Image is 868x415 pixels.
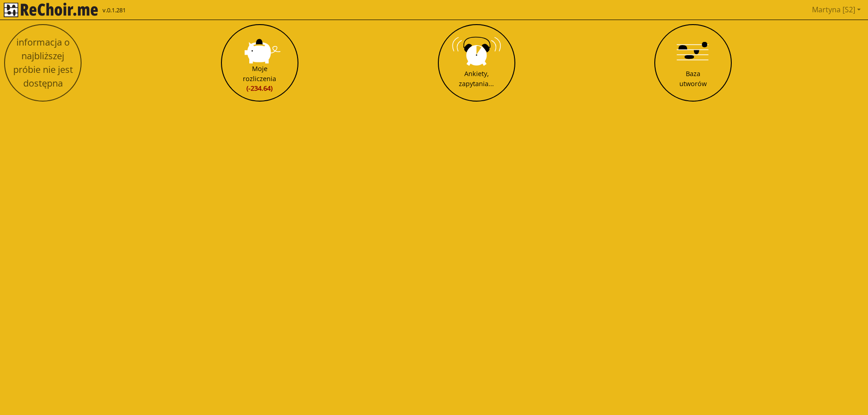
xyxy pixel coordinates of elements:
img: rekłajer mi [4,3,98,17]
a: Martyna [S2] [808,0,864,19]
div: Moje rozliczenia [243,64,276,93]
div: Ankiety, zapytania... [459,69,494,88]
span: v.0.1.281 [103,6,126,15]
button: Moje rozliczenia(-234.64) [221,24,298,102]
button: Ankiety, zapytania... [438,24,515,102]
button: Baza utworów [654,24,732,102]
div: Baza utworów [679,69,707,88]
span: (-234.64) [243,83,276,93]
